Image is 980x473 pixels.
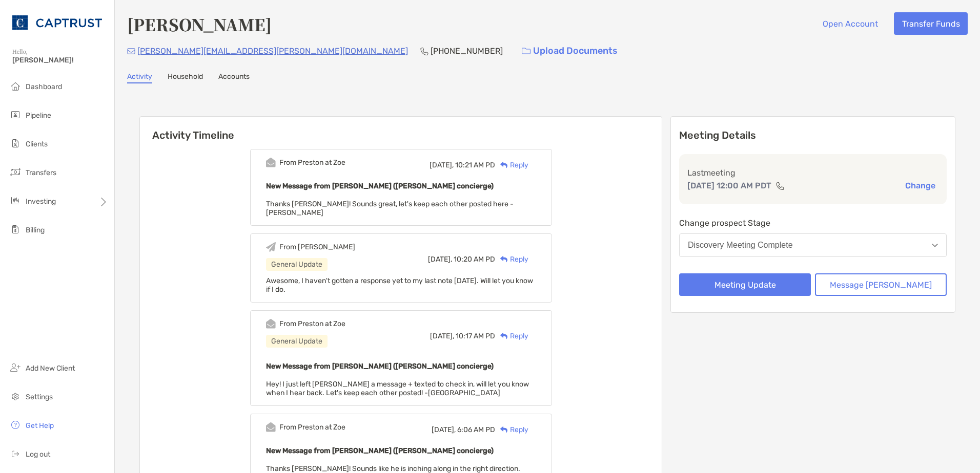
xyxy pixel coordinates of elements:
span: [DATE], [430,332,454,340]
span: [DATE], [428,255,452,264]
button: Discovery Meeting Complete [679,233,947,257]
span: [PERSON_NAME]! [12,56,108,64]
div: General Update [266,335,328,348]
span: Billing [26,226,45,234]
div: Reply [495,424,528,435]
span: 10:17 AM PD [456,332,495,340]
p: [PERSON_NAME][EMAIL_ADDRESS][PERSON_NAME][DOMAIN_NAME] [137,45,408,57]
p: [DATE] 12:00 AM PDT [687,179,771,192]
button: Meeting Update [679,273,811,296]
a: Upload Documents [515,40,624,62]
span: Add New Client [26,364,75,373]
img: button icon [522,48,530,55]
h4: [PERSON_NAME] [127,12,272,36]
div: Reply [495,254,528,265]
span: Log out [26,450,50,459]
img: pipeline icon [9,109,22,121]
span: Get Help [26,421,54,430]
button: Message [PERSON_NAME] [815,273,947,296]
img: Reply icon [500,256,508,263]
img: Event icon [266,319,276,329]
img: Reply icon [500,333,508,339]
img: investing icon [9,195,22,207]
img: billing icon [9,223,22,235]
p: [PHONE_NUMBER] [431,45,503,57]
button: Change [902,180,938,191]
img: communication type [775,182,785,190]
div: Reply [495,160,528,170]
div: General Update [266,258,328,271]
h6: Activity Timeline [140,117,662,141]
img: Email Icon [127,48,135,54]
span: Clients [26,140,48,148]
span: Awesome, I haven't gotten a response yet to my last note [DATE]. Will let you know if I do. [266,276,533,294]
span: Dashboard [26,82,62,91]
div: Reply [495,331,528,341]
b: New Message from [PERSON_NAME] ([PERSON_NAME] concierge) [266,446,494,455]
img: dashboard icon [9,80,22,92]
img: Event icon [266,158,276,167]
span: 10:20 AM PD [454,255,495,264]
span: Pipeline [26,111,51,120]
span: Settings [26,393,53,401]
img: clients icon [9,137,22,149]
span: Thanks [PERSON_NAME]! Sounds great, let's keep each other posted here -[PERSON_NAME] [266,200,514,217]
img: Event icon [266,422,276,432]
img: Event icon [266,242,276,252]
b: New Message from [PERSON_NAME] ([PERSON_NAME] concierge) [266,362,494,371]
div: Discovery Meeting Complete [688,241,793,250]
span: 6:06 AM PD [457,425,495,434]
span: [DATE], [432,425,456,434]
div: From Preston at Zoe [279,423,345,432]
img: logout icon [9,447,22,460]
div: From Preston at Zoe [279,158,345,167]
p: Meeting Details [679,129,947,142]
img: get-help icon [9,419,22,431]
img: Reply icon [500,426,508,433]
b: New Message from [PERSON_NAME] ([PERSON_NAME] concierge) [266,182,494,190]
span: Investing [26,197,56,206]
img: Reply icon [500,162,508,168]
p: Change prospect Stage [679,217,947,229]
span: Hey! I just left [PERSON_NAME] a message + texted to check in, will let you know when I hear back... [266,380,529,397]
button: Open Account [814,12,886,35]
p: Last meeting [687,166,938,179]
div: From [PERSON_NAME] [279,243,355,251]
img: settings icon [9,390,22,402]
span: Transfers [26,168,56,177]
span: [DATE], [430,161,454,169]
button: Transfer Funds [894,12,968,35]
a: Accounts [218,72,250,83]
div: From Preston at Zoe [279,319,345,328]
img: add_new_client icon [9,361,22,374]
img: Open dropdown arrow [932,244,938,247]
a: Household [168,72,203,83]
span: 10:21 AM PD [455,161,495,169]
a: Activity [127,72,152,83]
img: CAPTRUST Logo [12,4,102,41]
img: Phone Icon [420,47,428,55]
img: transfers icon [9,166,22,178]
